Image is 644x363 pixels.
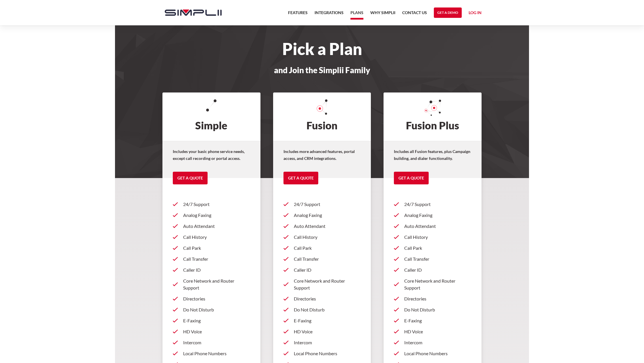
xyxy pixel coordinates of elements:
p: Analog Faxing [294,212,361,219]
p: Core Network and Router Support [404,277,471,291]
a: 24/7 Support [173,199,250,210]
a: E-Faxing [394,315,471,326]
a: 24/7 Support [283,199,361,210]
a: Do Not Disturb [394,304,471,315]
p: Intercom [404,339,471,346]
p: Call History [404,234,471,241]
h2: Fusion [273,92,371,141]
a: Call Park [173,243,250,254]
a: Call Transfer [173,254,250,264]
p: Call Park [404,245,471,252]
p: Core Network and Router Support [294,277,361,291]
a: 24/7 Support [394,199,471,210]
p: Analog Faxing [183,212,250,219]
a: Call History [173,232,250,243]
p: Analog Faxing [404,212,471,219]
p: Auto Attendant [294,223,361,230]
a: Plans [350,9,363,20]
a: Intercom [173,337,250,348]
p: Local Phone Numbers [183,350,250,357]
a: HD Voice [173,326,250,337]
h1: Pick a Plan [159,43,485,55]
a: E-Faxing [173,315,250,326]
p: HD Voice [183,328,250,335]
a: Features [288,9,308,20]
p: Directories [294,295,361,302]
a: Core Network and Router Support [394,275,471,293]
p: Intercom [294,339,361,346]
a: Analog Faxing [173,210,250,221]
p: Caller ID [183,266,250,273]
a: Why Simplii [370,9,395,20]
p: Local Phone Numbers [404,350,471,357]
a: Call History [394,232,471,243]
a: Get a Quote [173,172,208,184]
a: Auto Attendant [394,221,471,232]
p: HD Voice [404,328,471,335]
p: Auto Attendant [183,223,250,230]
strong: Includes all Fusion features, plus Campaign building, and dialer functionality. [394,149,470,161]
p: 24/7 Support [404,201,471,208]
a: Get a Quote [283,172,318,184]
strong: Includes more advanced features, portal access, and CRM integrations. [283,149,355,161]
p: Do Not Disturb [183,306,250,313]
a: Contact US [402,9,427,20]
p: Auto Attendant [404,223,471,230]
p: Local Phone Numbers [294,350,361,357]
a: Directories [283,293,361,304]
p: Call History [294,234,361,241]
a: Call Park [394,243,471,254]
a: Analog Faxing [283,210,361,221]
p: Call Transfer [294,256,361,262]
p: Call History [183,234,250,241]
p: Includes your basic phone service needs, except call recording or portal access. [173,148,250,162]
h2: Simple [162,92,260,141]
a: Integrations [315,9,344,20]
p: Intercom [183,339,250,346]
p: E-Faxing [404,317,471,324]
a: Analog Faxing [394,210,471,221]
a: E-Faxing [283,315,361,326]
a: Caller ID [173,264,250,275]
img: Simplii [165,10,222,16]
p: Caller ID [404,266,471,273]
a: Local Phone Numbers [283,348,361,359]
a: Do Not Disturb [173,304,250,315]
p: Call Transfer [404,256,471,262]
a: Call Transfer [394,254,471,264]
a: Log in [469,9,482,18]
p: Do Not Disturb [404,306,471,313]
a: Caller ID [283,264,361,275]
p: 24/7 Support [183,201,250,208]
p: HD Voice [294,328,361,335]
p: Caller ID [294,266,361,273]
p: Directories [404,295,471,302]
p: E-Faxing [294,317,361,324]
a: Local Phone Numbers [394,348,471,359]
p: E-Faxing [183,317,250,324]
a: Local Phone Numbers [173,348,250,359]
a: Call Transfer [283,254,361,264]
p: Call Transfer [183,256,250,262]
a: Directories [173,293,250,304]
a: Intercom [394,337,471,348]
p: Do Not Disturb [294,306,361,313]
a: Call Park [283,243,361,254]
p: Directories [183,295,250,302]
a: Core Network and Router Support [173,275,250,293]
h3: and Join the Simplii Family [159,66,485,74]
a: Call History [283,232,361,243]
a: HD Voice [283,326,361,337]
a: HD Voice [394,326,471,337]
a: Auto Attendant [173,221,250,232]
a: Get a Quote [394,172,429,184]
p: Core Network and Router Support [183,277,250,291]
a: Auto Attendant [283,221,361,232]
a: Intercom [283,337,361,348]
h2: Fusion Plus [384,92,482,141]
a: Get a Demo [434,7,462,18]
a: Core Network and Router Support [283,275,361,293]
p: Call Park [183,245,250,252]
a: Do Not Disturb [283,304,361,315]
p: Call Park [294,245,361,252]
